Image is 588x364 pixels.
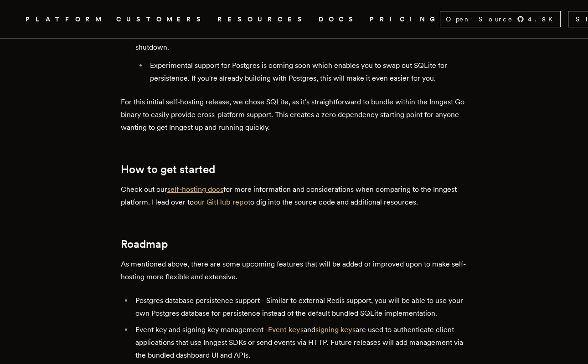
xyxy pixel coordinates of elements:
[133,15,467,85] li: For persistence, the binary is bundled with . All system state is written to disk using SQLite an...
[268,325,304,334] a: Event keys
[121,183,467,209] p: Check out our for more information and considerations when comparing to the Inngest platform. Hea...
[133,323,467,362] li: Event key and signing key management - and are used to authenticate client applications that use ...
[121,238,467,251] h2: Roadmap
[315,325,356,334] a: signing keys
[370,14,440,25] a: PRICING
[147,59,467,85] li: Experimental support for Postgres is coming soon which enables you to swap out SQLite for persist...
[121,258,467,283] p: As mentioned above, there are some upcoming features that will be added or improved upon to make ...
[194,198,248,206] a: our GitHub repo
[528,15,558,24] span: 4.8 K
[133,294,467,320] li: Postgres database persistence support - Similar to external Redis support, you will be able to us...
[121,163,467,176] h2: How to get started
[116,14,206,25] a: CUSTOMERS
[121,96,467,134] p: For this initial self-hosting release, we chose SQLite, as it's straightforward to bundle within ...
[446,15,513,24] span: Open Source
[167,185,223,194] a: self-hosting docs
[319,14,359,25] a: DOCS
[217,14,308,25] button: RESOURCES
[26,14,105,25] button: PLATFORM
